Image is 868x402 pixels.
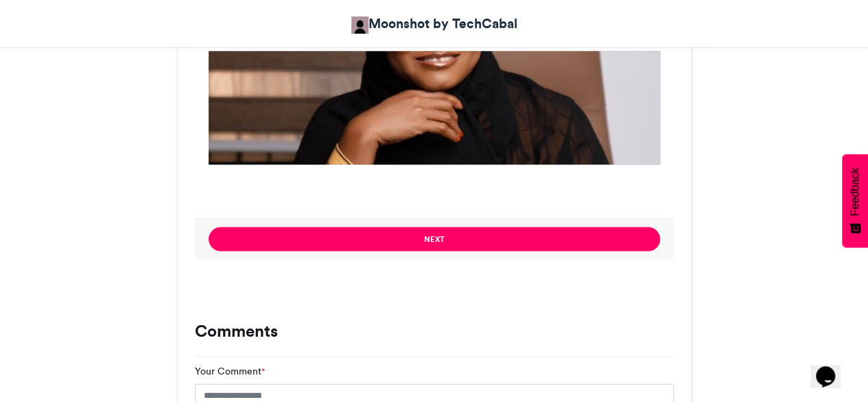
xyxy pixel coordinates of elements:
[195,322,674,339] h3: Comments
[849,168,861,216] span: Feedback
[195,364,265,378] label: Your Comment
[351,16,368,34] img: Moonshot by TechCabal
[810,347,854,388] iframe: chat widget
[209,227,660,251] button: Next
[351,14,517,34] a: Moonshot by TechCabal
[842,154,868,247] button: Feedback - Show survey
